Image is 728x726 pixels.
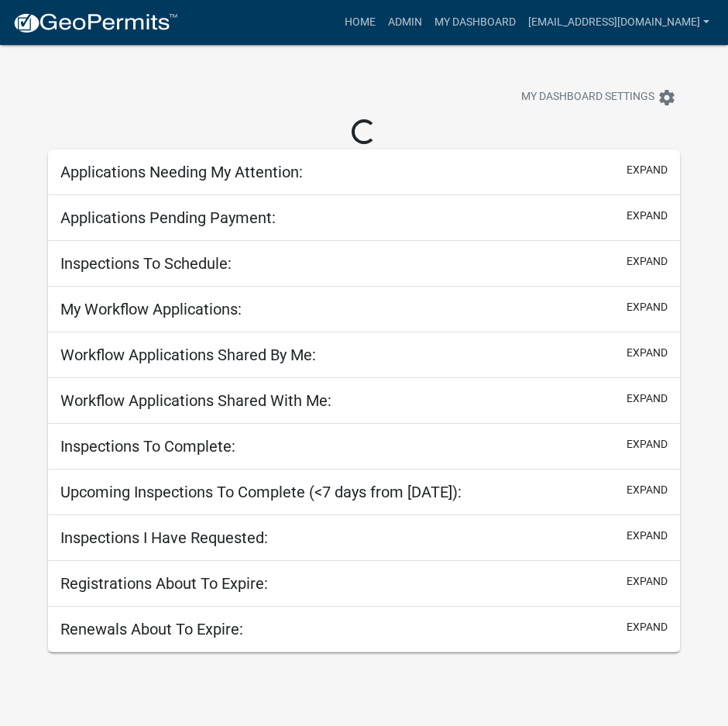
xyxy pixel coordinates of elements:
[627,436,668,452] button: expand
[627,391,668,407] button: expand
[60,483,462,501] h5: Upcoming Inspections To Complete (<7 days from [DATE]):
[627,299,668,315] button: expand
[627,208,668,224] button: expand
[627,162,668,178] button: expand
[60,620,243,638] h5: Renewals About To Expire:
[60,346,316,364] h5: Workflow Applications Shared By Me:
[60,254,232,273] h5: Inspections To Schedule:
[627,619,668,635] button: expand
[60,163,303,181] h5: Applications Needing My Attention:
[60,300,242,318] h5: My Workflow Applications:
[382,8,428,37] a: Admin
[627,528,668,544] button: expand
[60,391,331,410] h5: Workflow Applications Shared With Me:
[428,8,522,37] a: My Dashboard
[60,574,268,593] h5: Registrations About To Expire:
[509,82,689,112] button: My Dashboard Settingssettings
[60,528,268,547] h5: Inspections I Have Requested:
[627,345,668,361] button: expand
[521,88,654,107] span: My Dashboard Settings
[627,253,668,270] button: expand
[338,8,382,37] a: Home
[60,437,235,456] h5: Inspections To Complete:
[627,573,668,590] button: expand
[522,8,716,37] a: [EMAIL_ADDRESS][DOMAIN_NAME]
[60,208,276,227] h5: Applications Pending Payment:
[658,88,676,107] i: settings
[627,482,668,498] button: expand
